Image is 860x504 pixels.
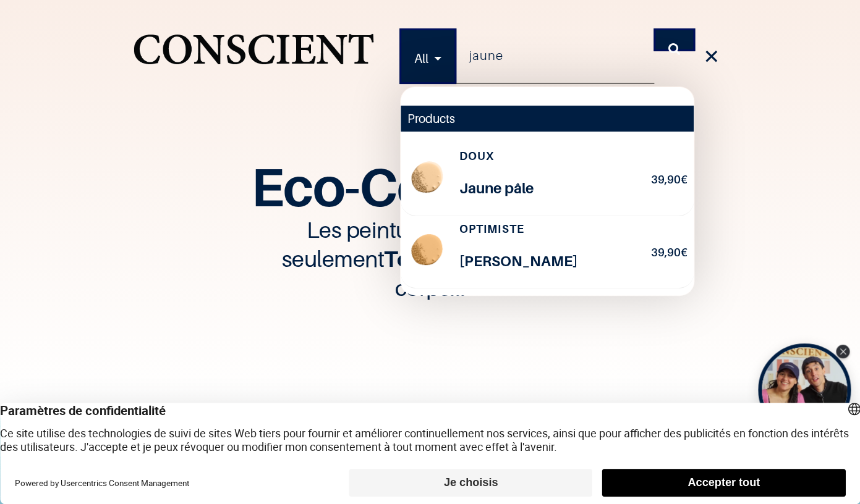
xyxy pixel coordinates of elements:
img: Conscient [130,25,377,88]
img: image_128 [407,232,446,272]
span: 39,90 [650,172,680,186]
div: Open Tolstoy [758,343,851,436]
button: Open chat widget [11,10,48,48]
span: ... [449,274,466,301]
div: Close Tolstoy widget [836,345,849,358]
a: Optimiste [PERSON_NAME] 39,90€ [401,216,694,289]
div: Tolstoy bubble widget [758,343,851,436]
input: Recherche… [456,28,655,85]
b: € [650,172,687,186]
img: image_128 [407,159,446,199]
a: All [399,28,456,85]
b: € [650,245,687,259]
h6: Doux [459,149,637,163]
h6: Optimiste [459,222,637,236]
p: Jaune pâle [459,177,637,209]
p: [PERSON_NAME] [459,250,637,282]
span: All [414,31,428,87]
a: Doux Jaune pâle 39,90€ [401,143,694,216]
h3: Les peintures ne sont pas seulement pour votre corps [244,215,615,302]
a: Logo of Conscient [130,25,377,88]
h1: Eco-Conscient [53,165,808,208]
p: Products [401,106,694,132]
div: Open Tolstoy widget [758,343,851,436]
button: Rechercher [654,28,694,51]
span: 39,90 [650,245,680,259]
span: Toxiques [384,245,478,272]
